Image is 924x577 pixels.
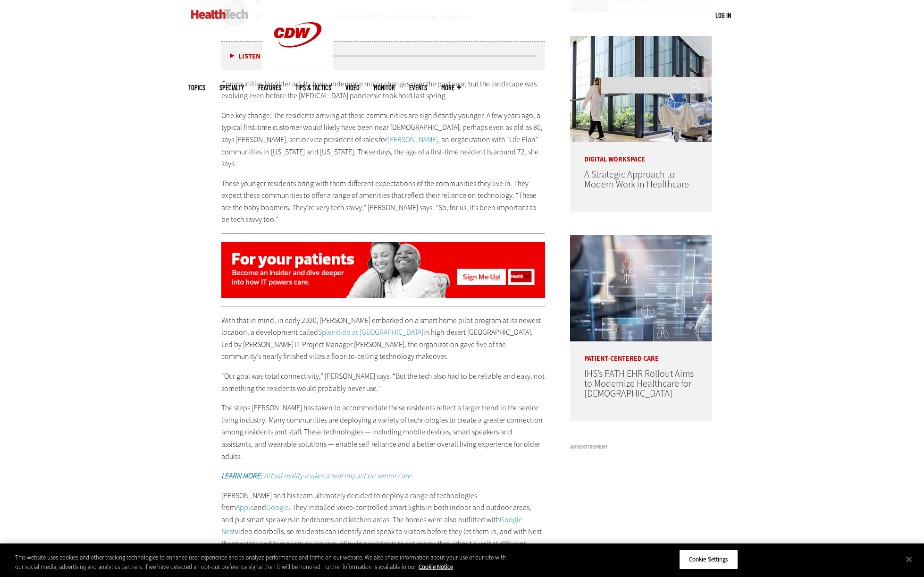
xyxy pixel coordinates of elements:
[570,444,712,450] h3: Advertisement
[374,84,395,91] a: MonITor
[221,402,545,462] p: The steps [PERSON_NAME] has taken to accommodate these residents reflect a larger trend in the se...
[715,11,731,19] a: Log in
[221,242,545,298] img: patient-centered care
[387,135,438,144] a: [PERSON_NAME]
[221,370,545,394] p: “Our goal was total connectivity,” [PERSON_NAME] says. “But the tech also had to be reliable and ...
[679,550,738,569] button: Cookie Settings
[419,563,453,571] a: More information about your privacy
[221,471,413,481] a: LEARN MORE:Virtual reality makes a real impact on senior care.
[570,36,712,142] img: Health workers in a modern hospital
[318,327,423,337] a: Splendido at [GEOGRAPHIC_DATA]
[191,9,248,19] img: Home
[266,502,289,512] a: Google
[570,454,712,572] iframe: advertisement
[221,471,262,481] strong: LEARN MORE:
[570,142,712,163] p: Digital Workspace
[409,84,427,91] a: Events
[15,553,508,571] div: This website uses cookies and other tracking technologies to enhance user experience and to analy...
[221,471,413,481] em: Virtual reality makes a real impact on senior care.
[221,314,545,363] p: With that in mind, in early 2020, [PERSON_NAME] embarked on a smart home pilot program at its new...
[715,10,731,20] div: User menu
[584,168,689,191] a: A Strategic Approach to Modern Work in Healthcare
[295,84,331,91] a: Tips & Tactics
[441,84,461,91] span: More
[262,62,333,72] a: CDW
[188,84,205,91] span: Topics
[570,341,712,362] p: Patient-Centered Care
[899,549,919,569] button: Close
[236,502,254,512] a: Apple
[221,178,545,226] p: These younger residents bring with them different expectations of the communities they live in. T...
[258,84,281,91] a: Features
[584,367,694,400] a: IHS’s PATH EHR Rollout Aims to Modernize Healthcare for [DEMOGRAPHIC_DATA]
[219,84,244,91] span: Specialty
[570,235,712,341] img: Electronic health records
[221,110,545,170] p: One key change: The residents arriving at these communities are significantly younger. A few year...
[345,84,360,91] a: Video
